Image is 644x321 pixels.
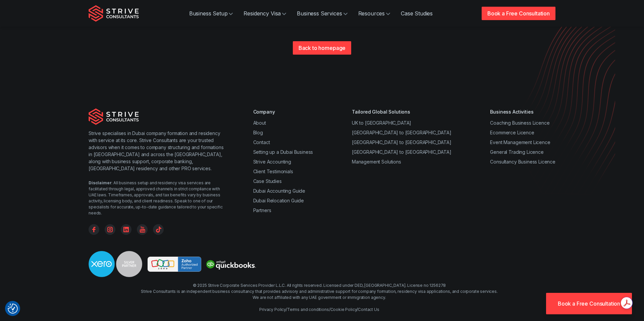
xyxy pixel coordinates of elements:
[352,120,411,126] a: UK to [GEOGRAPHIC_DATA]
[358,307,379,312] a: Contact Us
[253,188,305,194] a: Dubai Accounting Guide
[137,224,148,235] a: YouTube
[253,178,282,184] a: Case Studies
[8,304,18,314] button: Consent Preferences
[253,169,293,174] a: Client Testimonials
[89,180,226,216] div: : All business setup and residency visa services are facilitated through legal, approved channels...
[141,282,498,313] div: © 2025 Strive Corporate Services Provider L.L.C. All rights reserved. Licensed under DED, [GEOGRA...
[352,139,451,145] a: [GEOGRAPHIC_DATA] to [GEOGRAPHIC_DATA]
[482,7,555,20] a: Book a Free Consultation
[330,307,357,312] a: Cookie Policy
[293,41,351,55] a: Back to homepage
[105,224,115,235] a: Instagram
[353,7,396,20] a: Resources
[490,159,555,165] a: Consultancy Business Licence
[490,139,550,145] a: Event Management Licence
[148,257,201,272] img: Strive is a Zoho Partner
[89,108,139,125] img: Strive Consultants
[490,130,534,135] a: Ecommerce Licence
[253,108,313,115] div: Company
[291,7,353,20] a: Business Services
[89,251,142,277] img: Strive is a Xero Silver Partner
[490,149,543,155] a: General Trading Licence
[253,207,271,213] a: Partners
[259,307,286,312] a: Privacy Policy
[352,108,451,115] div: Tailored Global Solutions
[204,257,258,272] img: Strive is a quickbooks Partner
[253,159,291,165] a: Strive Accounting
[253,139,270,145] a: Contact
[490,108,555,115] div: Business Activities
[253,130,263,135] a: Blog
[121,224,131,235] a: Linkedin
[184,7,238,20] a: Business Setup
[352,159,401,165] a: Management Solutions
[89,5,139,22] img: Strive Consultants
[238,7,291,20] a: Residency Visa
[253,198,304,203] a: Dubai Relocation Guide
[89,224,99,235] a: Facebook
[546,293,632,314] a: Book a Free Consultation
[8,304,18,314] img: Revisit consent button
[352,130,451,135] a: [GEOGRAPHIC_DATA] to [GEOGRAPHIC_DATA]
[89,180,111,185] strong: Disclaimer
[253,120,266,126] a: About
[490,120,549,126] a: Coaching Business Licence
[153,224,164,235] a: TikTok
[89,130,226,172] p: Strive specialises in Dubai company formation and residency with service at its core. Strive Cons...
[395,7,438,20] a: Case Studies
[352,149,451,155] a: [GEOGRAPHIC_DATA] to [GEOGRAPHIC_DATA]
[253,149,313,155] a: Setting up a Dubai Business
[287,307,329,312] a: Terms and conditions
